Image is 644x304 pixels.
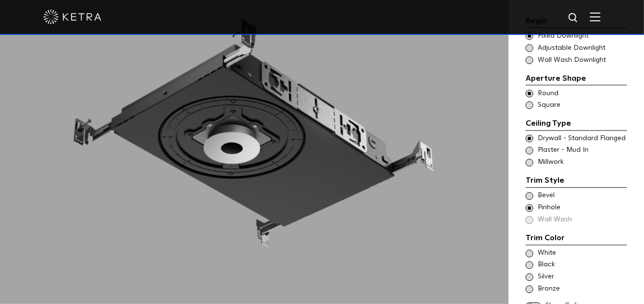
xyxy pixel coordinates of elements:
[526,232,627,246] div: Trim Color
[526,72,627,86] div: Aperture Shape
[538,158,626,168] span: Millwork
[538,249,626,259] span: White
[526,117,627,131] div: Ceiling Type
[590,12,601,21] img: Hamburger%20Nav.svg
[538,43,626,53] span: Adjustable Downlight
[568,12,580,24] img: search icon
[538,134,626,144] span: Drywall - Standard Flanged
[538,203,626,213] span: Pinhole
[43,10,101,24] img: ketra-logo-2019-white
[538,146,626,156] span: Plaster - Mud In
[538,191,626,201] span: Bevel
[538,285,626,294] span: Bronze
[526,175,627,188] div: Trim Style
[538,31,626,41] span: Fixed Downlight
[538,273,626,282] span: Silver
[538,89,626,99] span: Round
[538,261,626,270] span: Black
[538,101,626,110] span: Square
[538,56,626,65] span: Wall Wash Downlight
